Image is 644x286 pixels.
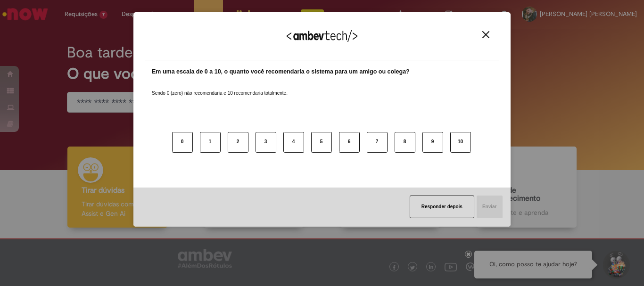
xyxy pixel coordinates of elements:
[283,132,304,153] button: 4
[339,132,360,153] button: 6
[152,67,410,76] label: Em uma escala de 0 a 10, o quanto você recomendaria o sistema para um amigo ou colega?
[200,132,221,153] button: 1
[395,132,415,153] button: 8
[367,132,388,153] button: 7
[287,30,357,42] img: Logo Ambevtech
[482,31,489,38] img: Close
[228,132,248,153] button: 2
[410,196,474,218] button: Responder depois
[311,132,332,153] button: 5
[479,31,492,39] button: Close
[450,132,471,153] button: 10
[152,79,288,97] label: Sendo 0 (zero) não recomendaria e 10 recomendaria totalmente.
[172,132,193,153] button: 0
[422,132,443,153] button: 9
[256,132,276,153] button: 3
